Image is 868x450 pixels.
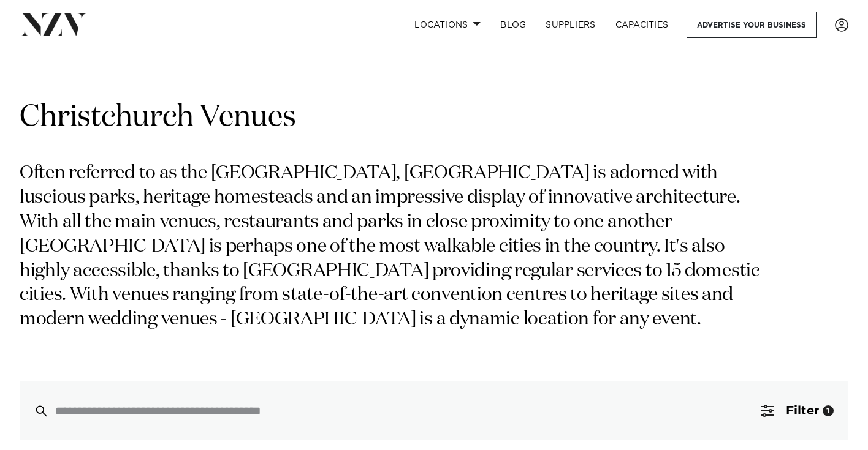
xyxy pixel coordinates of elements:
a: Locations [405,12,490,38]
p: Often referred to as the [GEOGRAPHIC_DATA], [GEOGRAPHIC_DATA] is adorned with luscious parks, her... [20,162,777,332]
a: Capacities [606,12,679,38]
button: Filter1 [747,381,848,440]
span: Filter [786,405,819,417]
a: SUPPLIERS [536,12,605,38]
div: 1 [823,405,834,416]
a: Advertise your business [687,12,817,38]
img: nzv-logo.png [20,13,86,36]
a: BLOG [490,12,536,38]
h1: Christchurch Venues [20,99,848,137]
